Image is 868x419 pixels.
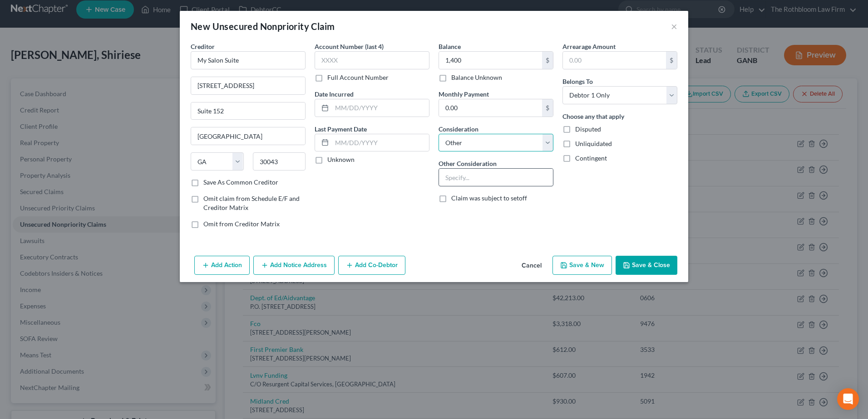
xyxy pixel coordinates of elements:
[439,52,542,69] input: 0.00
[451,73,502,82] label: Balance Unknown
[439,159,497,168] label: Other Consideration
[439,124,478,134] label: Consideration
[203,195,300,211] span: Omit claim from Schedule E/F and Creditor Matrix
[562,78,593,85] span: Belongs To
[439,42,461,51] label: Balance
[616,256,677,275] button: Save & Close
[542,99,553,117] div: $
[563,52,666,69] input: 0.00
[575,125,601,133] span: Disputed
[191,43,215,50] span: Creditor
[191,20,335,33] div: New Unsecured Nonpriority Claim
[552,256,612,275] button: Save & New
[315,89,354,99] label: Date Incurred
[191,51,306,69] input: Search creditor by name...
[253,256,335,275] button: Add Notice Address
[327,155,355,164] label: Unknown
[327,73,389,82] label: Full Account Number
[332,99,429,117] input: MM/DD/YYYY
[315,42,384,51] label: Account Number (last 4)
[575,140,612,147] span: Unliquidated
[439,89,489,99] label: Monthly Payment
[562,112,624,121] label: Choose any that apply
[451,194,527,202] span: Claim was subject to setoff
[253,152,306,171] input: Enter zip...
[191,102,305,120] input: Apt, Suite, etc...
[514,257,549,275] button: Cancel
[575,154,607,162] span: Contingent
[191,77,305,94] input: Enter address...
[671,21,677,32] button: ×
[332,134,429,151] input: MM/DD/YYYY
[562,42,616,51] label: Arrearage Amount
[439,169,553,186] input: Specify...
[439,99,542,117] input: 0.00
[203,220,280,228] span: Omit from Creditor Matrix
[666,52,677,69] div: $
[194,256,250,275] button: Add Action
[203,178,278,187] label: Save As Common Creditor
[338,256,405,275] button: Add Co-Debtor
[191,127,305,145] input: Enter city...
[315,124,367,134] label: Last Payment Date
[542,52,553,69] div: $
[837,388,859,410] div: Open Intercom Messenger
[315,51,429,69] input: XXXX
